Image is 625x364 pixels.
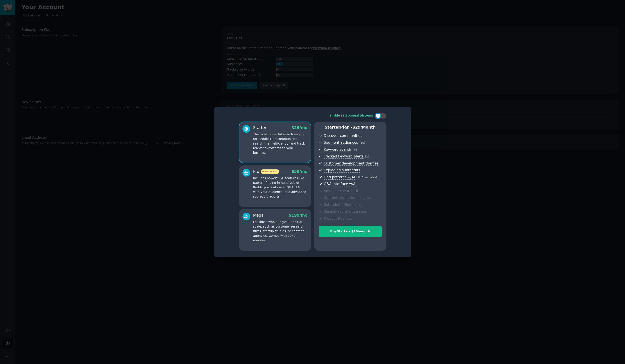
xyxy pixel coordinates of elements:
[319,226,382,237] button: BuyStarter- $29/month
[291,125,307,130] span: $ 29 /mo
[353,125,376,129] span: $ 29 /month
[291,169,307,174] span: $ 59 /mo
[324,175,355,180] span: Find patterns w/AI
[356,176,377,179] span: ( 2k AI minutes )
[330,114,373,118] div: Enable 33% Annual Discount
[253,220,308,243] p: For those who analyze Reddit at scale, such as customer research firms, startup studios, or conte...
[324,189,358,193] span: Advanced search UI
[324,140,358,145] span: Segment audiences
[365,155,371,158] span: ( 10 )
[319,229,381,234] div: Buy Starter - $ 29 /month
[324,147,351,152] span: Keyword search
[261,169,279,174] span: most popular
[324,161,379,166] span: Customer development themes
[253,169,279,174] div: Pro
[324,182,356,186] span: Q&A interface w/AI
[324,209,367,214] span: Slack/Discord integration
[353,148,357,151] span: ( ∞ )
[289,213,307,217] span: $ 199 /mo
[253,176,308,199] p: Includes powerful AI features like pattern-finding in hundreds of Reddit posts at once, Q&A LLM w...
[324,203,361,207] span: Subreddit influencers
[324,196,371,200] span: Content promotion insights
[324,216,352,221] span: Product Reviews
[319,125,382,130] p: Starter Plan -
[324,154,364,159] span: Tracked keyword alerts
[253,132,308,155] p: The most powerful search engine for Reddit. Find communities, search them efficiently, and track ...
[253,125,267,131] div: Starter
[360,141,365,144] span: ( 10 )
[253,213,264,218] div: Mega
[324,168,360,173] span: Exploding subreddits
[324,134,362,138] span: Discover communities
